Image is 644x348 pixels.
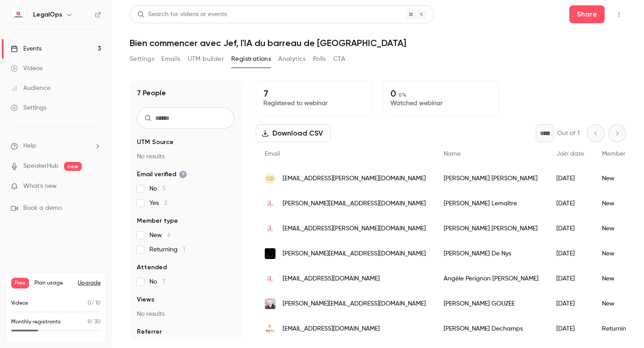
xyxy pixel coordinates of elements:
p: Monthly registrants [11,318,61,326]
div: [DATE] [547,191,593,216]
span: [EMAIL_ADDRESS][PERSON_NAME][DOMAIN_NAME] [283,174,426,183]
span: Free [11,278,29,289]
h1: Bien commencer avec Jef, l'IA du barreau de [GEOGRAPHIC_DATA] [130,38,626,48]
div: Angèle Perignon [PERSON_NAME] [435,266,547,291]
p: No results [137,310,234,318]
p: Registered to webinar [263,99,364,108]
a: SpeakerHub [23,161,59,171]
span: 0 % [398,92,407,98]
span: Name [444,151,461,157]
span: 5 [162,186,166,192]
div: Events [11,44,42,53]
span: Plan usage [34,280,72,287]
div: [PERSON_NAME] Dechamps [435,316,547,341]
span: UTM Source [137,138,174,147]
span: Join date [556,151,584,157]
img: lex4u.com [265,323,275,334]
li: help-dropdown-opener [11,141,101,151]
div: [PERSON_NAME] De Nys [435,241,547,266]
p: No results [137,152,234,161]
button: Settings [130,52,154,66]
div: [PERSON_NAME] [PERSON_NAME] [435,166,547,191]
img: avocat.be [265,198,275,209]
span: [PERSON_NAME][EMAIL_ADDRESS][DOMAIN_NAME] [283,199,426,208]
span: [PERSON_NAME][EMAIL_ADDRESS][DOMAIN_NAME] [283,299,426,309]
div: [DATE] [547,241,593,266]
button: UTM builder [188,52,224,66]
img: LegalOps [11,8,25,22]
span: [EMAIL_ADDRESS][DOMAIN_NAME] [283,324,380,334]
button: Upgrade [78,280,101,287]
span: [EMAIL_ADDRESS][DOMAIN_NAME] [283,274,380,284]
span: 6 [167,232,171,238]
h6: LegalOps [33,10,62,19]
p: Videos [11,299,28,307]
div: [PERSON_NAME] [PERSON_NAME] [435,216,547,241]
span: [EMAIL_ADDRESS][PERSON_NAME][DOMAIN_NAME] [283,224,426,233]
span: What's new [23,182,57,191]
img: avocat.be [265,273,275,284]
span: Returning [149,245,185,254]
span: Referrer [137,327,162,336]
div: [DATE] [547,316,593,341]
img: avocat.be [265,223,275,234]
span: CD [266,174,274,182]
button: Emails [161,52,180,66]
span: Views [137,295,154,304]
div: Settings [11,103,47,112]
div: [PERSON_NAME] Lemaître [435,191,547,216]
span: Member type [602,151,640,157]
span: 1 [183,246,185,253]
img: concordes.be [265,248,275,259]
button: Registrations [231,52,271,66]
div: Search for videos or events [137,10,227,19]
button: Share [569,5,605,23]
div: [DATE] [547,166,593,191]
span: Email [265,151,280,157]
span: Yes [149,199,167,208]
p: 0 [390,88,491,99]
span: New [149,231,171,240]
span: 0 [88,301,91,306]
span: Attended [137,263,167,272]
button: Download CSV [256,124,330,142]
div: [DATE] [547,291,593,316]
span: Help [23,141,36,151]
h1: 7 People [137,88,166,98]
span: new [64,162,82,171]
p: / 10 [88,299,101,307]
span: Email verified [137,170,187,179]
span: Member type [137,216,178,225]
button: Analytics [278,52,306,66]
img: legalex.be [265,298,275,309]
p: / 30 [88,318,101,326]
p: Out of 1 [557,129,580,138]
span: No [149,184,166,193]
span: Book a demo [23,204,62,213]
span: 9 [88,319,90,325]
div: [PERSON_NAME] GOUZEE [435,291,547,316]
span: [PERSON_NAME][EMAIL_ADDRESS][DOMAIN_NAME] [283,249,426,259]
div: Audience [11,84,51,93]
div: [DATE] [547,266,593,291]
div: Videos [11,64,42,73]
p: 7 [263,88,364,99]
span: No [149,277,165,286]
span: 2 [164,200,167,206]
span: 7 [162,279,165,285]
p: Watched webinar [390,99,491,108]
div: [DATE] [547,216,593,241]
button: CTA [333,52,345,66]
button: Polls [313,52,326,66]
